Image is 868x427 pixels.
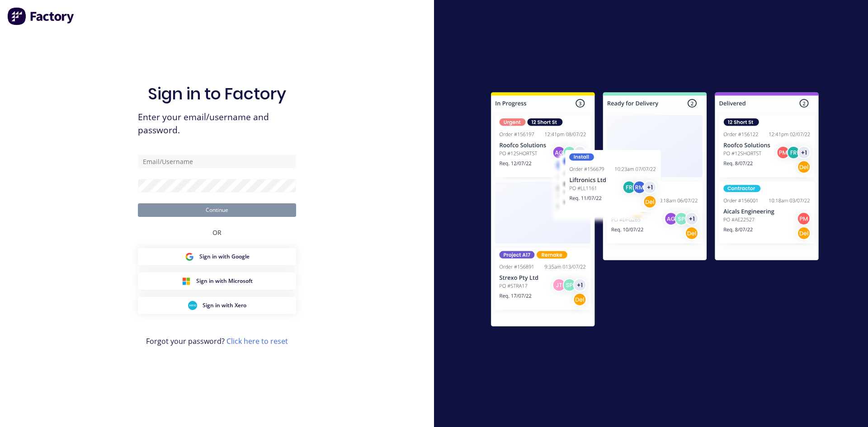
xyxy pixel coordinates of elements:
img: Factory [7,7,75,25]
input: Email/Username [138,155,296,168]
h1: Sign in to Factory [148,84,286,103]
div: OR [212,217,222,248]
button: Xero Sign inSign in with Xero [138,297,296,314]
span: Forgot your password? [146,336,288,347]
span: Sign in with Xero [203,301,246,310]
a: Click here to reset [226,336,288,346]
span: Sign in with Google [199,253,250,261]
img: Sign in [471,74,839,348]
button: Google Sign inSign in with Google [138,248,296,265]
button: Continue [138,203,296,217]
img: Google Sign in [185,252,194,261]
img: Microsoft Sign in [182,277,191,286]
span: Enter your email/username and password. [138,111,296,137]
img: Xero Sign in [188,301,197,310]
button: Microsoft Sign inSign in with Microsoft [138,272,296,290]
span: Sign in with Microsoft [196,277,253,285]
